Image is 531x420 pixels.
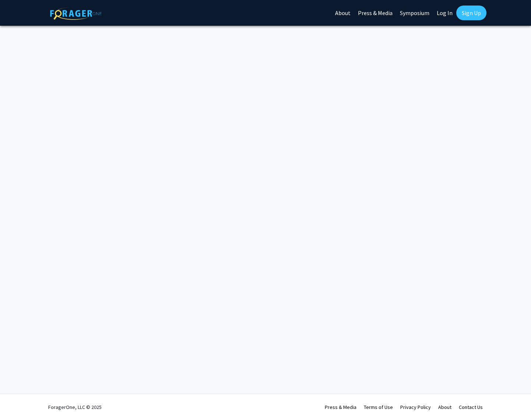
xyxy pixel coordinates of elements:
a: Sign Up [456,6,486,20]
a: About [438,404,451,410]
div: ForagerOne, LLC © 2025 [48,394,102,420]
a: Press & Media [325,404,356,410]
a: Privacy Policy [400,404,431,410]
img: ForagerOne Logo [50,7,102,20]
a: Terms of Use [364,404,393,410]
a: Contact Us [459,404,483,410]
